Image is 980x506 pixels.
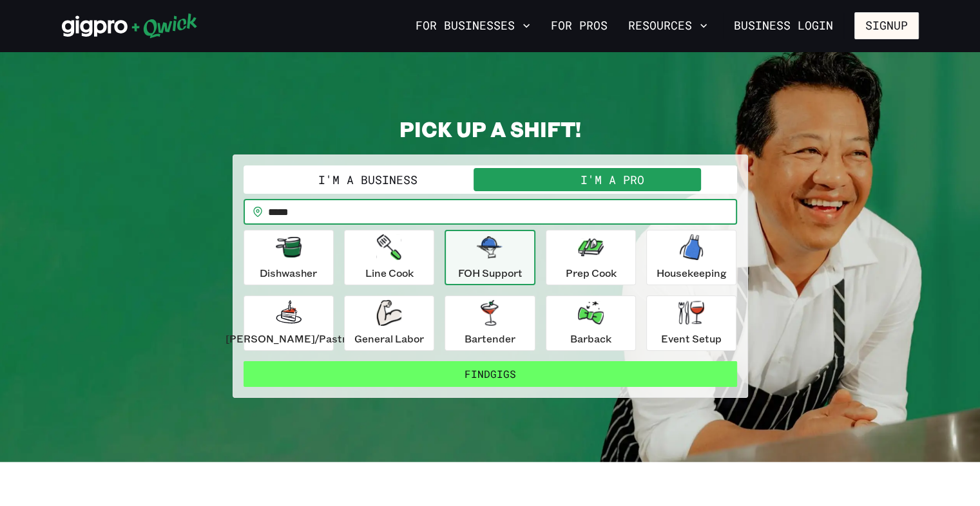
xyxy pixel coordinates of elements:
button: I'm a Business [246,168,490,191]
button: FindGigs [244,361,737,387]
p: Barback [570,331,611,346]
button: Barback [546,295,636,351]
button: Signup [854,12,919,39]
p: Bartender [465,331,515,346]
button: Resources [623,15,713,37]
p: FOH Support [457,265,522,281]
p: Line Cook [365,265,414,281]
p: [PERSON_NAME]/Pastry [226,331,352,346]
p: General Labor [354,331,424,346]
button: Dishwasher [244,230,334,285]
button: For Businesses [410,15,535,37]
a: For Pros [546,15,613,37]
button: Line Cook [344,230,434,285]
a: Business Login [723,12,844,39]
p: Event Setup [661,331,722,346]
p: Dishwasher [260,265,317,281]
button: Bartender [445,295,535,351]
button: General Labor [344,295,434,351]
button: I'm a Pro [490,168,735,191]
button: Housekeeping [646,230,736,285]
p: Housekeeping [657,265,727,281]
button: [PERSON_NAME]/Pastry [244,295,334,351]
h2: PICK UP A SHIFT! [233,116,748,142]
button: Prep Cook [546,230,636,285]
button: Event Setup [646,295,736,351]
p: Prep Cook [565,265,616,281]
button: FOH Support [445,230,535,285]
